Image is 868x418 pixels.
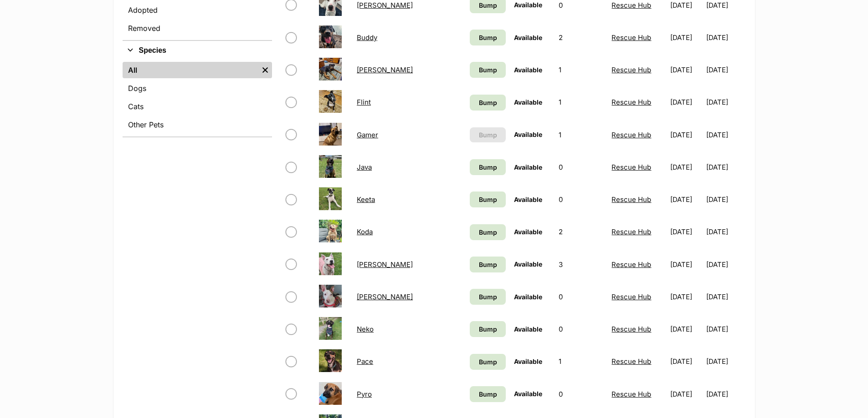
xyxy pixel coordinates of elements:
[514,131,542,138] span: Available
[357,260,413,269] a: [PERSON_NAME]
[706,184,745,215] td: [DATE]
[667,119,705,151] td: [DATE]
[479,324,497,334] span: Bump
[357,33,377,42] a: Buddy
[611,325,651,333] a: Rescue Hub
[470,159,506,175] a: Bump
[123,98,272,115] a: Cats
[514,196,542,203] span: Available
[667,151,705,183] td: [DATE]
[357,163,372,171] a: Java
[611,163,651,171] a: Rescue Hub
[667,86,705,118] td: [DATE]
[514,66,542,74] span: Available
[555,151,607,183] td: 0
[470,95,506,111] a: Bump
[123,2,272,18] a: Adopted
[470,127,506,142] button: Bump
[706,151,745,183] td: [DATE]
[258,62,272,78] a: Remove filter
[479,292,497,302] span: Bump
[555,216,607,247] td: 2
[706,54,745,86] td: [DATE]
[479,357,497,367] span: Bump
[706,216,745,247] td: [DATE]
[514,163,542,171] span: Available
[470,321,506,337] a: Bump
[555,54,607,86] td: 1
[357,195,375,204] a: Keeta
[514,358,542,365] span: Available
[470,386,506,402] a: Bump
[357,292,413,301] a: [PERSON_NAME]
[706,378,745,410] td: [DATE]
[555,313,607,345] td: 0
[479,227,497,237] span: Bump
[514,1,542,9] span: Available
[123,20,272,36] a: Removed
[555,119,607,151] td: 1
[706,313,745,345] td: [DATE]
[667,313,705,345] td: [DATE]
[555,346,607,377] td: 1
[667,184,705,215] td: [DATE]
[555,184,607,215] td: 0
[470,289,506,305] a: Bump
[479,130,497,140] span: Bump
[611,260,651,269] a: Rescue Hub
[611,65,651,74] a: Rescue Hub
[357,390,372,398] a: Pyro
[479,33,497,42] span: Bump
[479,98,497,107] span: Bump
[611,227,651,236] a: Rescue Hub
[555,281,607,312] td: 0
[555,249,607,280] td: 3
[706,249,745,280] td: [DATE]
[479,162,497,172] span: Bump
[706,22,745,53] td: [DATE]
[611,33,651,42] a: Rescue Hub
[514,293,542,301] span: Available
[706,346,745,377] td: [DATE]
[479,389,497,399] span: Bump
[514,34,542,41] span: Available
[479,65,497,75] span: Bump
[667,22,705,53] td: [DATE]
[357,227,373,236] a: Koda
[470,257,506,272] a: Bump
[357,98,371,106] a: Flint
[123,60,272,136] div: Species
[514,390,542,398] span: Available
[123,45,272,56] button: Species
[667,54,705,86] td: [DATE]
[667,378,705,410] td: [DATE]
[123,62,258,78] a: All
[514,325,542,333] span: Available
[555,378,607,410] td: 0
[611,390,651,398] a: Rescue Hub
[611,98,651,106] a: Rescue Hub
[611,195,651,204] a: Rescue Hub
[357,1,413,10] a: [PERSON_NAME]
[667,346,705,377] td: [DATE]
[357,325,374,333] a: Neko
[514,228,542,236] span: Available
[470,354,506,370] a: Bump
[706,86,745,118] td: [DATE]
[514,98,542,106] span: Available
[357,357,373,366] a: Pace
[514,260,542,268] span: Available
[611,1,651,10] a: Rescue Hub
[555,86,607,118] td: 1
[479,195,497,204] span: Bump
[479,0,497,10] span: Bump
[479,260,497,269] span: Bump
[470,191,506,207] a: Bump
[470,30,506,45] a: Bump
[667,249,705,280] td: [DATE]
[319,252,342,275] img: Luna
[611,357,651,366] a: Rescue Hub
[470,62,506,78] a: Bump
[357,65,413,74] a: [PERSON_NAME]
[470,224,506,240] a: Bump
